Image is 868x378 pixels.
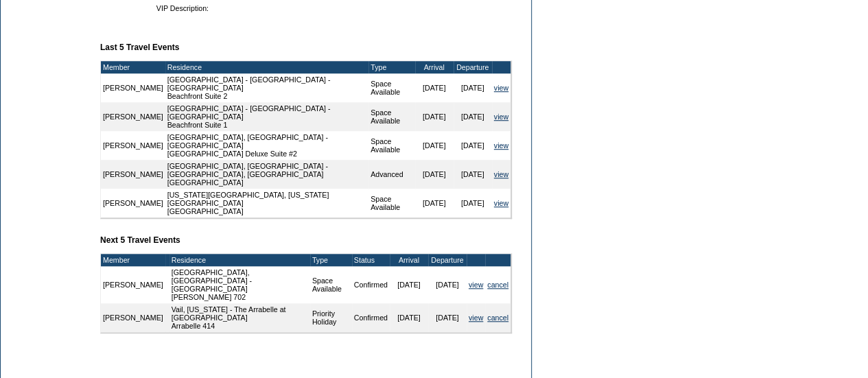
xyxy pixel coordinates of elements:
a: view [494,84,508,92]
td: [DATE] [454,160,492,189]
td: [GEOGRAPHIC_DATA], [GEOGRAPHIC_DATA] - [GEOGRAPHIC_DATA] [PERSON_NAME] 702 [169,266,310,303]
td: [PERSON_NAME] [101,266,165,303]
td: Arrival [390,254,428,266]
td: [PERSON_NAME] [101,303,165,332]
td: Advanced [368,160,415,189]
td: Space Available [368,73,415,102]
td: [US_STATE][GEOGRAPHIC_DATA], [US_STATE][GEOGRAPHIC_DATA] [GEOGRAPHIC_DATA] [165,189,368,217]
td: Residence [169,254,310,266]
td: [DATE] [390,303,428,332]
td: [GEOGRAPHIC_DATA], [GEOGRAPHIC_DATA] - [GEOGRAPHIC_DATA], [GEOGRAPHIC_DATA] [GEOGRAPHIC_DATA] [165,160,368,189]
td: Residence [165,61,368,73]
td: [GEOGRAPHIC_DATA], [GEOGRAPHIC_DATA] - [GEOGRAPHIC_DATA] [GEOGRAPHIC_DATA] Deluxe Suite #2 [165,131,368,160]
td: [DATE] [454,131,492,160]
td: [DATE] [428,266,467,303]
a: view [494,113,508,121]
td: Type [310,254,352,266]
td: [PERSON_NAME] [101,131,165,160]
td: [DATE] [415,102,454,131]
td: Space Available [310,266,352,303]
td: Priority Holiday [310,303,352,332]
td: Space Available [368,102,415,131]
td: Departure [454,61,492,73]
td: Confirmed [352,266,390,303]
td: [PERSON_NAME] [101,189,165,217]
td: Confirmed [352,303,390,332]
td: Space Available [368,131,415,160]
b: Next 5 Travel Events [100,235,180,245]
td: [DATE] [415,189,454,217]
td: Departure [428,254,467,266]
td: Member [101,254,165,266]
td: [PERSON_NAME] [101,73,165,102]
td: [GEOGRAPHIC_DATA] - [GEOGRAPHIC_DATA] - [GEOGRAPHIC_DATA] Beachfront Suite 1 [165,102,368,131]
b: Last 5 Travel Events [100,43,179,52]
td: [GEOGRAPHIC_DATA] - [GEOGRAPHIC_DATA] - [GEOGRAPHIC_DATA] Beachfront Suite 2 [165,73,368,102]
td: [DATE] [454,189,492,217]
td: [DATE] [454,73,492,102]
a: cancel [487,281,508,289]
td: [DATE] [390,266,428,303]
td: [DATE] [415,160,454,189]
td: Space Available [368,189,415,217]
td: VIP Description: [106,4,209,12]
td: [PERSON_NAME] [101,160,165,189]
td: [DATE] [415,131,454,160]
a: view [469,281,483,289]
td: Status [352,254,390,266]
td: [DATE] [454,102,492,131]
td: [DATE] [415,73,454,102]
td: Vail, [US_STATE] - The Arrabelle at [GEOGRAPHIC_DATA] Arrabelle 414 [169,303,310,332]
a: view [469,314,483,322]
td: Arrival [415,61,454,73]
td: Type [368,61,415,73]
a: view [494,170,508,178]
td: [DATE] [428,303,467,332]
td: Member [101,61,165,73]
a: view [494,141,508,150]
td: [PERSON_NAME] [101,102,165,131]
a: cancel [487,314,508,322]
a: view [494,199,508,207]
